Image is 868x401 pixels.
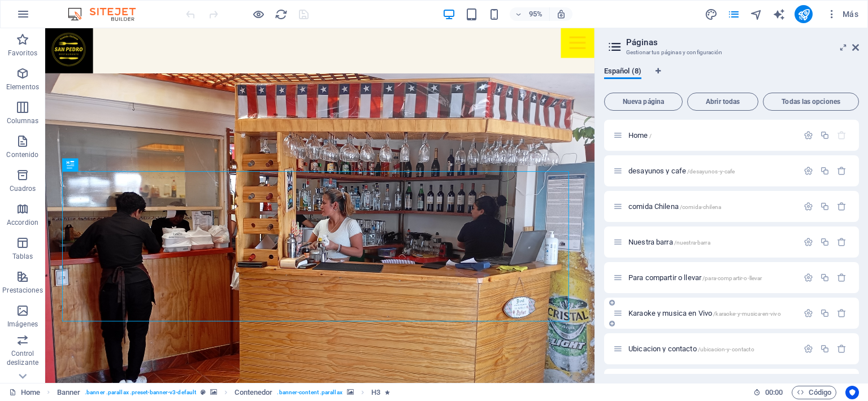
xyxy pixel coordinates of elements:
[804,237,813,247] div: Configuración
[277,386,342,399] span: . banner-content .parallax
[705,8,718,21] i: Diseño (Ctrl+Alt+Y)
[527,7,545,21] h6: 95%
[702,275,762,281] span: /para-compartir-o-llevar
[609,98,678,105] span: Nueva página
[604,93,683,111] button: Nueva página
[628,238,710,246] span: Haz clic para abrir la página
[625,167,798,175] div: desayunos y cafe/desayunos-y-cafe
[804,130,813,140] div: Configuración
[7,218,38,227] p: Accordion
[820,237,830,247] div: Duplicar
[804,344,813,354] div: Configuración
[385,389,390,395] i: El elemento contiene una animación
[674,239,710,246] span: /nuestra-barra
[626,47,836,58] h3: Gestionar tus páginas y configuración
[797,8,810,21] i: Publicar
[845,386,859,399] button: Usercentrics
[2,286,42,295] p: Prestaciones
[680,204,721,210] span: /comida-chilena
[65,7,150,21] img: Editor Logo
[251,7,265,21] button: Haz clic para salir del modo de previsualización y seguir editando
[820,308,830,318] div: Duplicar
[10,184,36,193] p: Cuadros
[772,8,785,21] i: AI Writer
[820,273,830,282] div: Duplicar
[792,386,836,399] button: Código
[749,7,763,21] button: navigator
[768,98,854,105] span: Todas las opciones
[750,8,763,21] i: Navegador
[837,202,847,211] div: Eliminar
[795,5,813,23] button: publish
[649,133,652,139] span: /
[57,386,390,399] nav: breadcrumb
[713,311,780,317] span: /karaoke-y-musica-en-vivo
[626,37,859,47] h2: Páginas
[797,386,831,399] span: Código
[235,386,272,399] span: Haz clic para seleccionar y doble clic para editar
[698,346,754,352] span: /ubicacion-y-contacto
[727,8,740,21] i: Páginas (Ctrl+Alt+S)
[772,7,785,21] button: text_generator
[837,237,847,247] div: Eliminar
[687,93,758,111] button: Abrir todas
[826,8,858,20] span: Más
[275,8,288,21] i: Volver a cargar página
[837,166,847,176] div: Eliminar
[820,202,830,211] div: Duplicar
[837,344,847,354] div: Eliminar
[820,344,830,354] div: Duplicar
[628,167,735,175] span: Haz clic para abrir la página
[773,388,775,396] span: :
[7,116,39,125] p: Columnas
[628,309,781,317] span: Haz clic para abrir la página
[625,132,798,139] div: Home/
[763,93,859,111] button: Todas las opciones
[6,150,38,159] p: Contenido
[604,67,859,88] div: Pestañas de idiomas
[210,389,217,395] i: Este elemento contiene un fondo
[7,320,38,329] p: Imágenes
[692,98,753,105] span: Abrir todas
[837,308,847,318] div: Eliminar
[625,203,798,210] div: comida Chilena/comida-chilena
[371,386,380,399] span: Haz clic para seleccionar y doble clic para editar
[727,7,740,21] button: pages
[625,345,798,352] div: Ubicacion y contacto/ubicacion-y-contacto
[628,202,721,211] span: Haz clic para abrir la página
[837,130,847,140] div: La página principal no puede eliminarse
[820,130,830,140] div: Duplicar
[628,273,762,282] span: Haz clic para abrir la página
[804,202,813,211] div: Configuración
[201,389,206,395] i: Este elemento es un preajuste personalizable
[628,345,754,353] span: Haz clic para abrir la página
[804,273,813,282] div: Configuración
[8,49,37,58] p: Favoritos
[625,310,798,317] div: Karaoke y musica en Vivo/karaoke-y-musica-en-vivo
[753,386,783,399] h6: Tiempo de la sesión
[510,7,550,21] button: 95%
[704,7,718,21] button: design
[687,168,735,175] span: /desayunos-y-cafe
[804,308,813,318] div: Configuración
[12,252,33,261] p: Tablas
[765,386,783,399] span: 00 00
[820,166,830,176] div: Duplicar
[625,274,798,281] div: Para compartir o llevar/para-compartir-o-llevar
[804,166,813,176] div: Configuración
[625,238,798,246] div: Nuestra barra/nuestra-barra
[628,131,652,140] span: Haz clic para abrir la página
[604,64,641,80] span: Español (8)
[9,386,40,399] a: Haz clic para cancelar la selección y doble clic para abrir páginas
[57,386,81,399] span: Haz clic para seleccionar y doble clic para editar
[837,273,847,282] div: Eliminar
[85,386,196,399] span: . banner .parallax .preset-banner-v3-default
[556,9,566,19] i: Al redimensionar, ajustar el nivel de zoom automáticamente para ajustarse al dispositivo elegido.
[6,82,39,91] p: Elementos
[347,389,354,395] i: Este elemento contiene un fondo
[822,5,863,23] button: Más
[274,7,288,21] button: reload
